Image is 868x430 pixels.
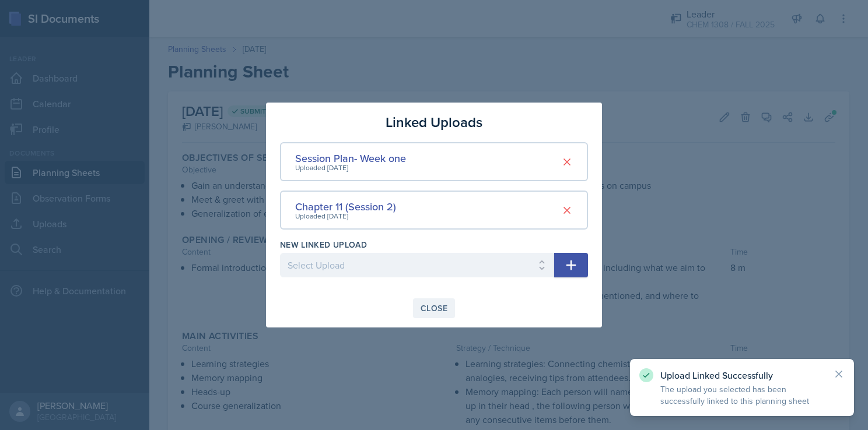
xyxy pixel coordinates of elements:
div: Close [421,304,447,313]
label: New Linked Upload [280,239,367,251]
p: The upload you selected has been successfully linked to this planning sheet [660,383,824,407]
h3: Linked Uploads [386,112,482,133]
div: Uploaded [DATE] [295,163,406,173]
button: Close [413,298,455,318]
div: Chapter 11 (Session 2) [295,199,396,214]
div: Uploaded [DATE] [295,211,396,221]
p: Upload Linked Successfully [660,369,824,381]
div: Session Plan- Week one [295,150,406,166]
